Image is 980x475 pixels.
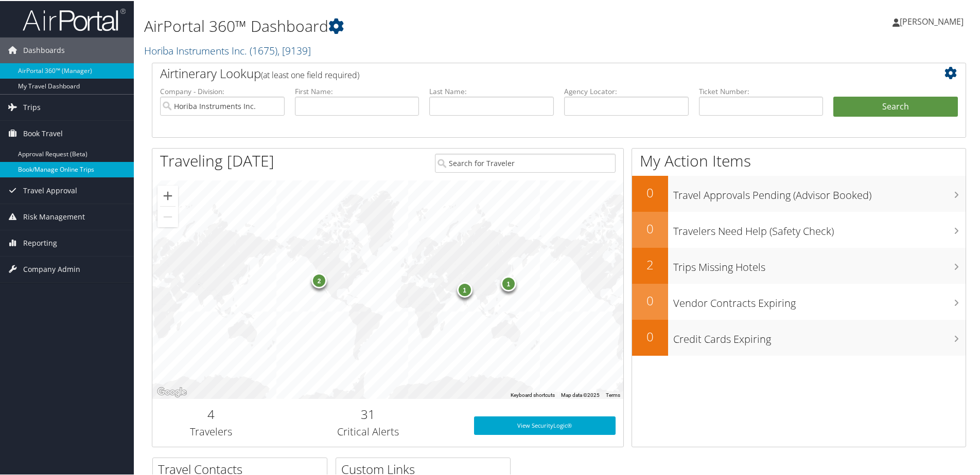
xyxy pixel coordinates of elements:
[632,291,668,308] h2: 0
[160,64,890,81] h2: Airtinerary Lookup
[155,385,189,398] a: Open this area in Google Maps (opens a new window)
[474,415,616,434] a: View SecurityLogic®
[144,43,311,57] a: Horiba Instruments Inc.
[157,185,178,205] button: Zoom in
[23,7,126,31] img: airportal-logo.png
[673,182,966,202] h3: Travel Approvals Pending (Advisor Booked)
[632,183,668,200] h2: 0
[23,94,41,119] span: Trips
[900,15,964,26] span: [PERSON_NAME]
[673,290,966,309] h3: Vendor Contracts Expiring
[673,218,966,238] h3: Travelers Need Help (Safety Check)
[160,405,262,422] h2: 4
[144,14,697,36] h1: AirPortal 360™ Dashboard
[160,149,274,171] h1: Traveling [DATE]
[632,327,668,344] h2: 0
[632,247,966,283] a: 2Trips Missing Hotels
[632,283,966,319] a: 0Vendor Contracts Expiring
[673,254,966,273] h3: Trips Missing Hotels
[250,43,277,57] span: ( 1675 )
[311,272,327,287] div: 2
[295,85,419,96] label: First Name:
[632,211,966,247] a: 0Travelers Need Help (Safety Check)
[160,424,262,438] h3: Travelers
[561,391,600,397] span: Map data ©2025
[564,85,689,96] label: Agency Locator:
[511,391,555,398] button: Keyboard shortcuts
[23,120,63,145] span: Book Travel
[892,5,974,36] a: [PERSON_NAME]
[155,385,189,398] img: Google
[23,177,77,203] span: Travel Approval
[457,281,472,296] div: 1
[277,43,311,57] span: , [ 9139 ]
[632,255,668,272] h2: 2
[23,203,85,229] span: Risk Management
[632,319,966,355] a: 0Credit Cards Expiring
[278,424,459,438] h3: Critical Alerts
[261,68,359,80] span: (at least one field required)
[429,85,554,96] label: Last Name:
[699,85,824,96] label: Ticket Number:
[632,175,966,211] a: 0Travel Approvals Pending (Advisor Booked)
[833,96,958,116] button: Search
[673,326,966,345] h3: Credit Cards Expiring
[23,36,65,62] span: Dashboards
[157,206,178,226] button: Zoom out
[160,85,285,96] label: Company - Division:
[278,405,459,422] h2: 31
[632,219,668,236] h2: 0
[501,275,516,290] div: 1
[435,153,616,172] input: Search for Traveler
[23,229,57,255] span: Reporting
[23,255,80,281] span: Company Admin
[632,149,966,171] h1: My Action Items
[606,391,620,397] a: Terms (opens in new tab)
